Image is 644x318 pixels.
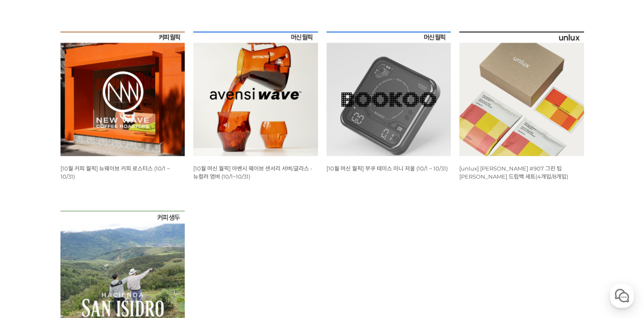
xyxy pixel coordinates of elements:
[326,165,448,172] a: [10월 머신 월픽] 부쿠 테미스 미니 저울 (10/1 ~ 10/31)
[193,32,318,156] img: [10월 머신 월픽] 아벤시 웨이브 센서리 서버/글라스 - 뉴컬러 앰버 (10/1~10/31)
[459,32,584,156] img: [unlux] 파나마 잰슨 #907 그린 팁 게이샤 워시드 드립백 세트(4개입/8개입)
[3,247,56,269] a: 홈
[60,32,185,156] img: [10월 커피 월픽] 뉴웨이브 커피 로스터스 (10/1 ~ 10/31)
[132,260,142,267] span: 설정
[56,247,110,269] a: 대화
[110,247,163,269] a: 설정
[326,32,451,156] img: [10월 머신 월픽] 부쿠 테미스 미니 저울 (10/1 ~ 10/31)
[459,165,568,180] a: [unlux] [PERSON_NAME] #907 그린 팁 [PERSON_NAME] 드립백 세트(4개입/8개입)
[78,260,88,267] span: 대화
[27,260,32,267] span: 홈
[193,165,312,180] a: [10월 머신 월픽] 아벤시 웨이브 센서리 서버/글라스 - 뉴컬러 앰버 (10/1~10/31)
[60,165,170,180] a: [10월 커피 월픽] 뉴웨이브 커피 로스터스 (10/1 ~ 10/31)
